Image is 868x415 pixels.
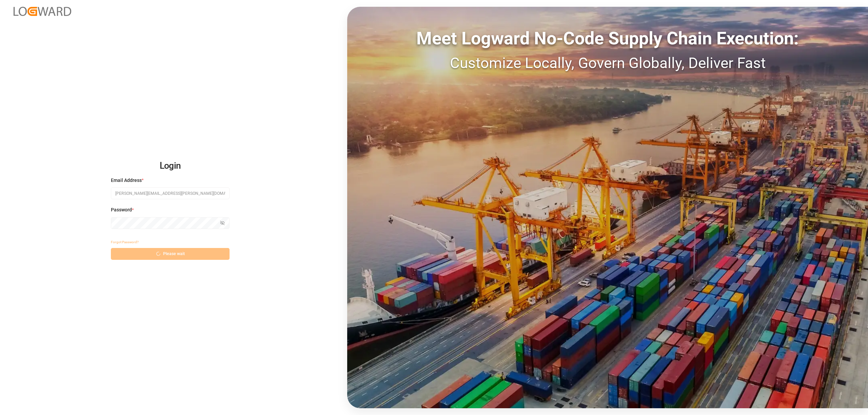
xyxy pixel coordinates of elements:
[111,177,142,184] span: Email Address
[111,187,230,199] input: Enter your email
[347,52,868,74] div: Customize Locally, Govern Globally, Deliver Fast
[111,155,230,177] h2: Login
[111,206,132,213] span: Password
[14,7,71,16] img: Logward_new_orange.png
[347,25,868,52] div: Meet Logward No-Code Supply Chain Execution:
